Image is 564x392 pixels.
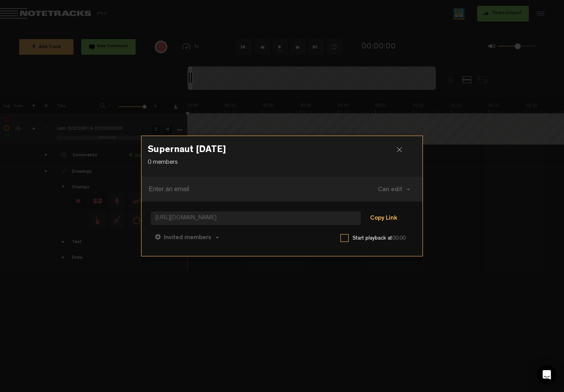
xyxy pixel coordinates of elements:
h3: Supernaut [DATE] [148,145,417,158]
span: Can edit [378,187,402,193]
div: Open Intercom Messenger [537,365,556,384]
label: Start playback at [353,234,413,242]
button: Invited members [151,228,223,247]
span: Invited members [164,235,211,241]
p: 0 members [148,158,417,167]
button: Can edit [370,180,418,199]
span: [URL][DOMAIN_NAME] [151,211,361,225]
span: 00:00 [392,236,406,241]
input: Enter an email [149,183,360,195]
button: Copy Link [362,211,405,227]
